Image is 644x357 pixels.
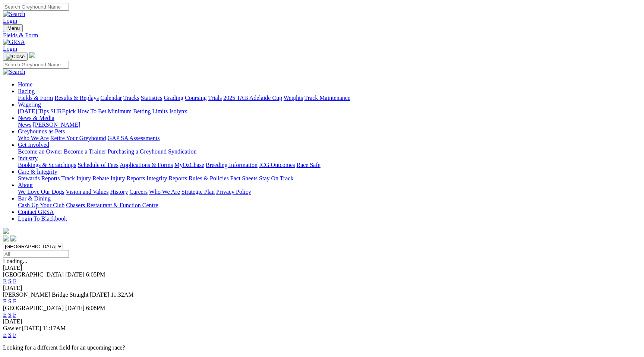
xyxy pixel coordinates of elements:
a: Track Maintenance [304,95,350,101]
div: [DATE] [3,318,641,325]
a: Become a Trainer [64,148,106,155]
a: Race Safe [296,162,320,168]
a: Breeding Information [206,162,258,168]
a: MyOzChase [174,162,204,168]
a: Isolynx [169,108,187,114]
a: Login [3,18,17,24]
img: Search [3,69,25,75]
a: Fields & Form [3,32,641,39]
span: Loading... [3,258,27,264]
span: [GEOGRAPHIC_DATA] [3,305,64,311]
button: Toggle navigation [3,53,28,61]
a: Login [3,45,17,52]
a: Stewards Reports [18,175,60,181]
span: 6:08PM [86,305,105,311]
input: Search [3,3,69,11]
a: Coursing [185,95,207,101]
a: S [8,278,12,284]
a: Wagering [18,101,41,108]
a: S [8,312,12,318]
a: Become an Owner [18,148,62,155]
p: Looking for a different field for an upcoming race? [3,344,641,351]
span: [DATE] [90,291,109,298]
a: E [3,312,7,318]
span: [GEOGRAPHIC_DATA] [3,271,64,278]
a: Results & Replays [54,95,99,101]
a: Strategic Plan [181,189,215,195]
a: SUREpick [50,108,76,114]
a: Who We Are [149,189,180,195]
a: Industry [18,155,38,161]
a: Login To Blackbook [18,215,67,222]
a: News & Media [18,115,54,121]
a: 2025 TAB Adelaide Cup [223,95,282,101]
span: Gawler [3,325,20,331]
a: [PERSON_NAME] [33,121,80,128]
a: F [13,312,16,318]
a: Fields & Form [18,95,53,101]
button: Toggle navigation [3,24,23,32]
img: Close [6,54,25,60]
img: logo-grsa-white.png [3,228,9,234]
a: Tracks [123,95,139,101]
a: Privacy Policy [216,189,251,195]
a: E [3,278,7,284]
div: Greyhounds as Pets [18,135,641,142]
input: Search [3,61,69,69]
div: [DATE] [3,265,641,271]
img: twitter.svg [10,236,16,241]
a: Retire Your Greyhound [50,135,106,141]
a: E [3,332,7,338]
a: Weights [284,95,303,101]
a: [DATE] Tips [18,108,49,114]
a: GAP SA Assessments [108,135,160,141]
div: About [18,189,641,195]
a: Injury Reports [110,175,145,181]
a: Greyhounds as Pets [18,128,65,135]
span: [DATE] [65,271,85,278]
a: Purchasing a Greyhound [108,148,167,155]
a: Cash Up Your Club [18,202,64,208]
a: Trials [208,95,222,101]
a: Stay On Track [259,175,293,181]
a: Grading [164,95,183,101]
a: S [8,332,12,338]
span: 6:05PM [86,271,105,278]
a: Bookings & Scratchings [18,162,76,168]
div: Industry [18,162,641,168]
span: [DATE] [65,305,85,311]
span: [PERSON_NAME] Bridge Straight [3,291,88,298]
div: Get Involved [18,148,641,155]
a: Bar & Dining [18,195,51,202]
img: Search [3,11,25,18]
a: About [18,182,33,188]
a: Track Injury Rebate [61,175,109,181]
img: logo-grsa-white.png [29,52,35,58]
a: Contact GRSA [18,209,54,215]
a: Home [18,81,32,88]
a: E [3,298,7,304]
div: Care & Integrity [18,175,641,182]
a: Careers [129,189,148,195]
span: 11:32AM [111,291,134,298]
a: S [8,298,12,304]
a: Syndication [168,148,196,155]
div: Bar & Dining [18,202,641,209]
div: News & Media [18,121,641,128]
a: Chasers Restaurant & Function Centre [66,202,158,208]
a: ICG Outcomes [259,162,295,168]
a: We Love Our Dogs [18,189,64,195]
a: Get Involved [18,142,49,148]
a: History [110,189,128,195]
a: Calendar [100,95,122,101]
a: Minimum Betting Limits [108,108,168,114]
div: [DATE] [3,285,641,291]
span: [DATE] [22,325,41,331]
a: Vision and Values [66,189,108,195]
a: Care & Integrity [18,168,57,175]
a: F [13,332,16,338]
a: Who We Are [18,135,49,141]
img: facebook.svg [3,236,9,241]
img: GRSA [3,39,25,45]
